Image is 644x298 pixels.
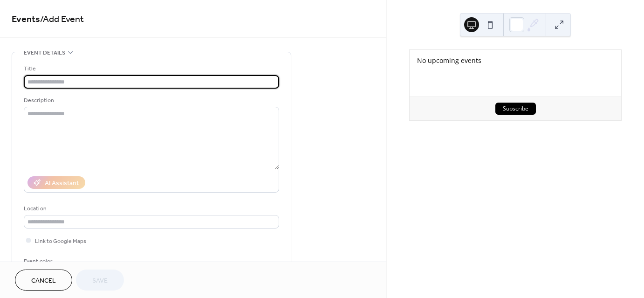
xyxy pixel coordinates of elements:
a: Events [12,10,40,28]
button: Cancel [15,270,72,291]
span: Event details [24,48,65,58]
div: No upcoming events [417,55,614,65]
div: Event color [24,256,94,266]
span: Cancel [31,276,56,286]
button: Subscribe [495,103,536,115]
div: Location [24,204,277,214]
span: / Add Event [40,10,84,28]
div: Description [24,96,277,105]
div: Title [24,64,277,74]
span: Link to Google Maps [35,236,86,246]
